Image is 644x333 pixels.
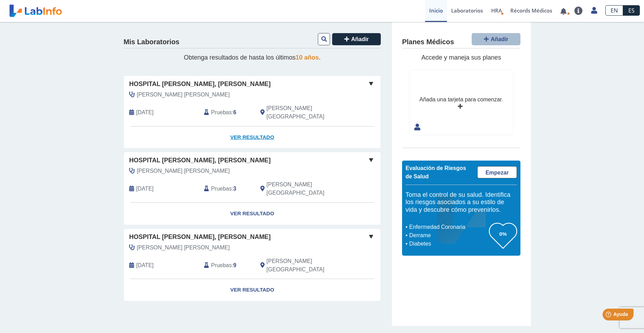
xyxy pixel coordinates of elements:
h5: Toma el control de su salud. Identifica los riesgos asociados a su estilo de vida y descubre cómo... [406,191,517,214]
a: EN [605,5,623,16]
a: Ver Resultado [124,279,380,301]
a: Ver Resultado [124,203,380,225]
iframe: Help widget launcher [582,306,636,325]
b: 9 [233,262,236,268]
span: Pruebas [211,261,231,270]
span: HRA [491,7,502,14]
span: Rivera Toledo, Jose [137,91,230,99]
span: Planell Dosal, Carlos [137,243,230,252]
span: Ponce, PR [267,180,344,197]
h4: Mis Laboratorios [124,38,179,46]
div: : [199,180,255,197]
span: Añadir [491,36,509,42]
a: Empezar [477,166,517,178]
a: Ver Resultado [124,126,380,148]
h4: Planes Médicos [402,38,454,46]
div: Añada una tarjeta para comenzar. [419,95,503,104]
span: 10 años [296,54,319,61]
span: Añadir [351,36,369,42]
span: Hospital [PERSON_NAME], [PERSON_NAME] [129,79,270,89]
span: 2023-12-23 [136,261,154,270]
button: Añadir [332,33,381,45]
div: : [199,257,255,274]
div: : [199,104,255,121]
span: Pruebas [211,108,231,117]
span: Ponce, PR [267,104,344,121]
span: 2025-09-27 [136,108,154,117]
b: 6 [233,109,236,115]
a: ES [623,5,640,16]
span: Pruebas [211,185,231,193]
li: Enfermedad Coronaria [407,223,489,231]
span: Godreau Bartolomei, Luis [137,167,230,175]
span: Evaluación de Riesgos de Salud [406,165,466,179]
span: Accede y maneja sus planes [421,54,501,61]
button: Añadir [472,33,520,45]
span: Hospital [PERSON_NAME], [PERSON_NAME] [129,232,270,242]
span: 2025-07-10 [136,185,154,193]
span: Obtenga resultados de hasta los últimos . [184,54,321,61]
span: Ponce, PR [267,257,344,274]
li: Derrame [407,231,489,240]
li: Diabetes [407,240,489,248]
b: 3 [233,186,236,192]
h3: 0% [489,230,517,238]
span: Empezar [486,170,509,176]
span: Hospital [PERSON_NAME], [PERSON_NAME] [129,156,270,165]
